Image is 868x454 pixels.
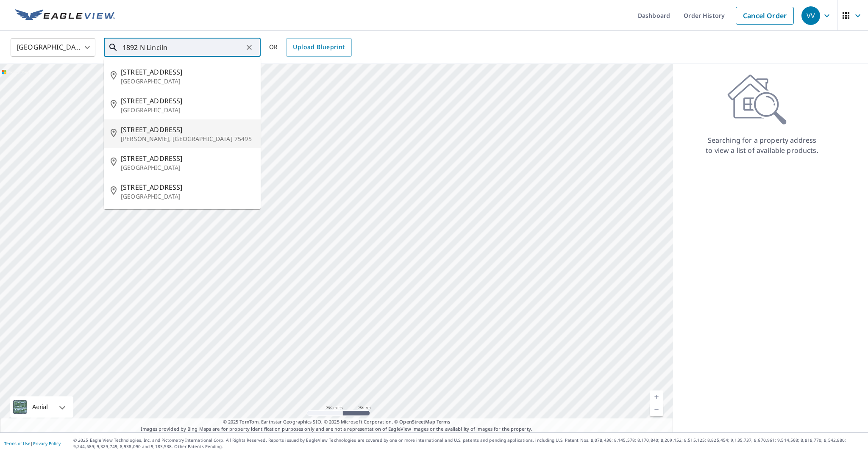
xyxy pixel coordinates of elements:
input: Search by address or latitude-longitude [122,36,243,59]
span: Upload Blueprint [293,42,345,53]
div: Aerial [10,396,73,418]
div: VV [801,6,820,25]
button: Clear [243,42,255,53]
p: [GEOGRAPHIC_DATA] [121,77,254,86]
div: [GEOGRAPHIC_DATA] [11,36,95,59]
span: [STREET_ADDRESS] [121,96,254,106]
span: © 2025 TomTom, Earthstar Geographics SIO, © 2025 Microsoft Corporation, © [223,418,451,426]
a: Cancel Order [736,7,794,25]
p: [GEOGRAPHIC_DATA] [121,106,254,114]
div: Aerial [30,396,50,418]
a: Current Level 5, Zoom In [650,390,663,403]
span: [STREET_ADDRESS] [121,153,254,163]
p: © 2025 Eagle View Technologies, Inc. and Pictometry International Corp. All Rights Reserved. Repo... [73,437,864,450]
a: OpenStreetMap [399,418,435,425]
a: Current Level 5, Zoom Out [650,403,663,416]
a: Terms of Use [4,440,31,446]
p: | [4,441,61,446]
p: [GEOGRAPHIC_DATA] [121,192,254,201]
a: Privacy Policy [33,440,61,446]
span: [STREET_ADDRESS] [121,182,254,192]
span: [STREET_ADDRESS] [121,67,254,77]
p: [PERSON_NAME], [GEOGRAPHIC_DATA] 75495 [121,135,254,143]
a: Upload Blueprint [286,38,351,57]
p: Searching for a property address to view a list of available products. [705,135,819,155]
a: Terms [437,418,451,425]
img: EV Logo [15,9,115,22]
span: [STREET_ADDRESS] [121,125,254,135]
div: OR [269,38,352,57]
p: [GEOGRAPHIC_DATA] [121,163,254,172]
